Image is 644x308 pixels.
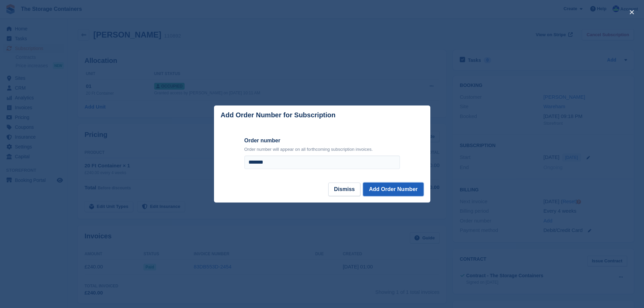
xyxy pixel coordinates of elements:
[244,137,400,145] label: Order number
[363,183,423,196] button: Add Order Number
[328,183,360,196] button: Dismiss
[626,7,637,18] button: close
[244,146,400,153] p: Order number will appear on all forthcoming subscription invoices.
[221,111,336,119] p: Add Order Number for Subscription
